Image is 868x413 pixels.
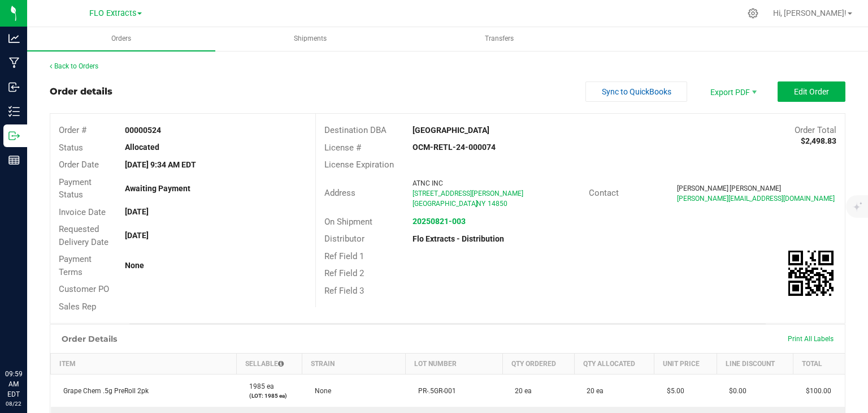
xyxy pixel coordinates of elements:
[788,335,834,343] span: Print All Labels
[413,234,504,243] strong: Flo Extracts - Distribution
[8,130,20,141] inline-svg: Outbound
[324,143,361,153] span: License #
[413,179,443,187] span: ATNC INC
[677,195,835,203] span: [PERSON_NAME][EMAIL_ADDRESS][DOMAIN_NAME]
[125,207,149,216] strong: [DATE]
[795,125,836,135] span: Order Total
[788,251,834,296] qrcode: 00000524
[279,34,342,44] span: Shipments
[59,143,83,153] span: Status
[62,334,117,343] h1: Order Details
[50,85,112,98] div: Order details
[602,87,671,96] span: Sync to QuickBooks
[59,207,106,217] span: Invoice Date
[793,354,845,375] th: Total
[27,27,215,51] a: Orders
[8,57,20,68] inline-svg: Manufacturing
[50,62,98,70] a: Back to Orders
[324,160,394,170] span: License Expiration
[661,387,684,395] span: $5.00
[8,33,20,44] inline-svg: Analytics
[406,27,594,51] a: Transfers
[59,302,96,312] span: Sales Rep
[59,125,86,135] span: Order #
[309,387,331,395] span: None
[778,81,845,102] button: Edit Order
[406,354,503,375] th: Lot Number
[324,125,387,135] span: Destination DBA
[5,369,22,399] p: 09:59 AM EDT
[488,200,507,208] span: 14850
[324,286,364,296] span: Ref Field 3
[216,27,405,51] a: Shipments
[698,81,766,102] li: Export PDF
[244,392,296,400] p: (LOT: 1985 ea)
[502,354,574,375] th: Qty Ordered
[51,354,237,375] th: Item
[324,234,364,244] span: Distributor
[470,34,529,44] span: Transfers
[11,322,45,356] iframe: Resource center
[654,354,717,375] th: Unit Price
[581,387,604,395] span: 20 ea
[59,254,92,277] span: Payment Terms
[324,251,364,261] span: Ref Field 1
[723,387,747,395] span: $0.00
[413,217,466,226] a: 20250821-003
[59,177,92,200] span: Payment Status
[8,106,20,117] inline-svg: Inventory
[801,136,836,145] strong: $2,498.83
[302,354,406,375] th: Strain
[574,354,654,375] th: Qty Allocated
[244,382,274,390] span: 1985 ea
[509,387,532,395] span: 20 ea
[794,87,829,96] span: Edit Order
[125,126,161,135] strong: 00000524
[237,354,302,375] th: Sellable
[89,8,136,18] span: FLO Extracts
[413,126,489,135] strong: [GEOGRAPHIC_DATA]
[59,224,108,247] span: Requested Delivery Date
[788,251,834,296] img: Scan me!
[800,387,831,395] span: $100.00
[413,190,523,197] span: [STREET_ADDRESS][PERSON_NAME]
[475,200,476,208] span: ,
[58,387,149,395] span: Grape Chem .5g PreRoll 2pk
[324,268,364,278] span: Ref Field 2
[677,184,728,192] span: [PERSON_NAME]
[773,8,847,18] span: Hi, [PERSON_NAME]!
[8,81,20,93] inline-svg: Inbound
[746,8,760,19] div: Manage settings
[125,160,196,169] strong: [DATE] 9:34 AM EDT
[59,160,99,170] span: Order Date
[324,217,372,227] span: On Shipment
[589,188,619,198] span: Contact
[8,154,20,166] inline-svg: Reports
[324,188,355,198] span: Address
[125,184,190,193] strong: Awaiting Payment
[59,284,109,294] span: Customer PO
[585,81,687,102] button: Sync to QuickBooks
[413,387,456,395] span: PR-.5GR-001
[125,261,144,270] strong: None
[33,321,47,334] iframe: Resource center unread badge
[413,143,496,152] strong: OCM-RETL-24-000074
[717,354,793,375] th: Line Discount
[413,200,478,208] span: [GEOGRAPHIC_DATA]
[730,184,781,192] span: [PERSON_NAME]
[5,399,22,408] p: 08/22
[96,34,146,44] span: Orders
[125,143,159,152] strong: Allocated
[125,231,149,240] strong: [DATE]
[476,200,485,208] span: NY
